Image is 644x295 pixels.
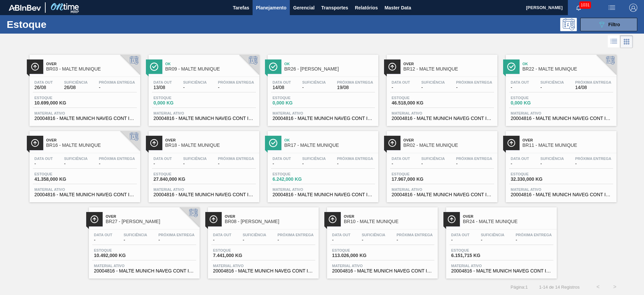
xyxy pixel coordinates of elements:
[332,238,351,243] span: -
[392,96,439,100] span: Estoque
[321,4,348,12] span: Transportes
[94,238,112,243] span: -
[441,202,560,279] a: ÍconeOverBR24 - MALTE MUNIQUEData out-Suficiência-Próxima Entrega-Estoque6.151,715 KGMaterial ati...
[99,157,135,161] span: Próxima Entrega
[511,285,528,290] span: Página : 1
[35,111,135,115] span: Material ativo
[511,100,558,106] span: 0,000 KG
[84,202,203,279] a: ÍconeOverBR27 - [PERSON_NAME]Data out-Suficiência-Próxima Entrega-Estoque10.492,000 KGMaterial at...
[35,85,53,90] span: 26/08
[579,1,591,9] span: 1031
[273,192,373,197] span: 20004816 - MALTE MUNICH NAVEG CONT IMPORT SUP 40%
[516,238,552,243] span: -
[362,233,385,237] span: Suficiência
[35,80,53,84] span: Data out
[540,157,564,161] span: Suficiência
[218,161,254,166] span: -
[213,268,314,273] span: 20004816 - MALTE MUNICH NAVEG CONT IMPORT SUP 40%
[421,157,445,161] span: Suficiência
[106,219,196,224] span: BR27 - MALTE MUNIQUE
[64,157,88,161] span: Suficiência
[46,62,137,66] span: Over
[150,62,158,71] img: Ícone
[154,187,254,192] span: Material ativo
[7,20,107,28] h1: Estoque
[273,116,373,121] span: 20004816 - MALTE MUNICH NAVEG CONT IMPORT SUP 40%
[451,264,552,268] span: Material ativo
[213,248,260,252] span: Estoque
[516,233,552,237] span: Próxima Entrega
[273,96,320,100] span: Estoque
[99,80,135,84] span: Próxima Entrega
[284,67,375,72] span: BR26 - MALTE MUNIQUE
[507,62,516,71] img: Ícone
[328,215,337,223] img: Ícone
[404,67,494,72] span: BR12 - MALTE MUNIQUE
[575,80,611,84] span: Próxima Entrega
[203,202,322,279] a: ÍconeOverBR08 - [PERSON_NAME]Data out-Suficiência-Próxima Entrega-Estoque7.441,000 KGMaterial ati...
[344,214,434,218] span: Over
[575,157,611,161] span: Próxima Entrega
[243,238,266,243] span: -
[165,143,256,148] span: BR18 - MALTE MUNIQUE
[511,157,529,161] span: Data out
[273,157,291,161] span: Data out
[94,248,141,252] span: Estoque
[90,215,99,223] img: Ícone
[209,215,218,223] img: Ícone
[213,233,231,237] span: Data out
[481,233,504,237] span: Suficiência
[447,215,456,223] img: Ícone
[337,80,373,84] span: Próxima Entrega
[273,85,291,90] span: 14/08
[24,50,144,126] a: ÍconeOverBR03 - MALTE MUNIQUEData out26/08Suficiência26/08Próxima Entrega-Estoque10.699,000 KGMat...
[332,264,433,268] span: Material ativo
[392,80,410,84] span: Data out
[456,161,492,166] span: -
[99,161,135,166] span: -
[24,126,144,202] a: ÍconeOverBR16 - MALTE MUNIQUEData out-Suficiência-Próxima Entrega-Estoque41.358,000 KGMaterial at...
[511,96,558,100] span: Estoque
[144,126,263,202] a: ÍconeOverBR18 - MALTE MUNIQUEData out-Suficiência-Próxima Entrega-Estoque27.840,000 KGMaterial at...
[608,22,620,27] span: Filtro
[302,80,326,84] span: Suficiência
[421,85,445,90] span: -
[575,161,611,166] span: -
[154,192,254,197] span: 20004816 - MALTE MUNICH NAVEG CONT IMPORT SUP 40%
[154,96,201,100] span: Estoque
[277,238,314,243] span: -
[538,285,580,290] span: 1 - 14 de 14 Registros
[273,100,320,106] span: 0,000 KG
[273,177,320,182] span: 6.242,000 KG
[456,80,492,84] span: Próxima Entrega
[392,177,439,182] span: 17.967,000 KG
[150,139,158,147] img: Ícone
[540,161,564,166] span: -
[263,50,382,126] a: ÍconeOkBR26 - [PERSON_NAME]Data out14/08Suficiência-Próxima Entrega19/08Estoque0,000 KGMaterial a...
[154,172,201,176] span: Estoque
[158,238,195,243] span: -
[183,85,207,90] span: -
[511,80,529,84] span: Data out
[154,85,172,90] span: 13/08
[293,4,315,12] span: Gerencial
[158,233,195,237] span: Próxima Entrega
[540,80,564,84] span: Suficiência
[451,268,552,273] span: 20004816 - MALTE MUNICH NAVEG CONT IMPORT SUP 40%
[165,138,256,142] span: Over
[106,214,196,218] span: Over
[35,187,135,192] span: Material ativo
[511,161,529,166] span: -
[620,35,633,48] div: Visão em Cards
[629,4,637,12] img: Logout
[511,177,558,182] span: 32.330,000 KG
[225,214,315,218] span: Over
[269,139,277,147] img: Ícone
[523,138,613,142] span: Over
[94,268,195,273] span: 20004816 - MALTE MUNICH NAVEG CONT IMPORT SUP 40%
[99,85,135,90] span: -
[396,233,433,237] span: Próxima Entrega
[392,111,492,115] span: Material ativo
[123,233,147,237] span: Suficiência
[392,172,439,176] span: Estoque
